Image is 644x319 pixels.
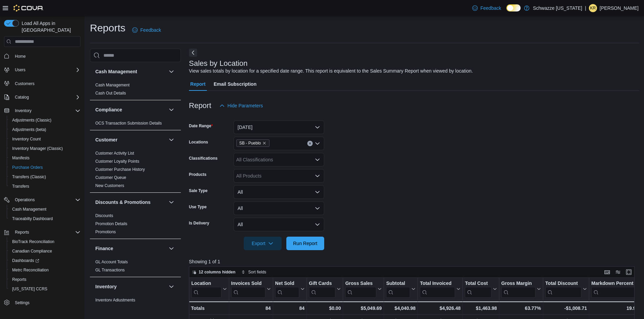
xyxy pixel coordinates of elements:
button: Keyboard shortcuts [603,268,611,276]
a: Inventory Adjustments [95,298,135,302]
button: Hide Parameters [217,99,266,112]
span: Reports [15,230,29,235]
label: Products [189,172,207,177]
button: Discounts & Promotions [167,198,175,206]
a: Feedback [470,1,504,15]
div: Subtotal [386,281,410,298]
button: Enter fullscreen [625,268,633,276]
span: Settings [15,300,29,305]
p: | [585,4,586,12]
a: BioTrack Reconciliation [9,238,57,246]
span: KR [590,4,596,12]
button: Sort fields [239,268,269,276]
div: $5,049.69 [345,304,382,312]
div: Gift Card Sales [309,281,336,298]
span: Adjustments (Classic) [12,117,51,123]
div: Compliance [90,119,181,130]
span: Reports [12,228,80,236]
span: Reports [9,275,80,284]
div: Location [191,281,221,287]
a: Traceabilty Dashboard [9,215,55,223]
span: Dashboards [9,257,80,265]
span: Inventory Manager (Classic) [9,144,80,153]
button: Traceabilty Dashboard [7,214,83,223]
div: Total Cost [465,281,491,287]
button: Home [1,51,83,61]
button: Operations [1,195,83,205]
span: Customer Loyalty Points [95,159,139,164]
a: Cash Out Details [95,91,126,96]
span: Export [248,237,278,250]
div: Total Discount [545,281,581,298]
span: Users [15,67,25,73]
button: Inventory Manager (Classic) [7,144,83,153]
span: Washington CCRS [9,285,80,293]
span: Customer Queue [95,175,126,180]
button: Adjustments (Classic) [7,115,83,125]
a: GL Account Totals [95,260,128,264]
span: OCS Transaction Submission Details [95,121,162,126]
div: $1,463.98 [465,304,497,312]
span: Transfers (Classic) [9,173,80,181]
span: Home [12,52,80,60]
button: Customer [167,136,175,144]
a: Inventory Manager (Classic) [9,144,66,153]
button: Manifests [7,153,83,163]
span: Users [12,66,80,74]
span: Discounts [95,213,113,218]
button: All [234,218,324,231]
span: Catalog [15,95,29,100]
button: Canadian Compliance [7,246,83,256]
button: Settings [1,298,83,308]
a: Promotions [95,230,116,234]
button: Transfers (Classic) [7,172,83,182]
div: 84 [231,304,270,312]
a: [US_STATE] CCRS [9,285,50,293]
button: Finance [95,245,166,252]
span: Adjustments (beta) [12,127,46,132]
div: $4,040.98 [386,304,415,312]
span: Dashboards [12,258,39,263]
span: Cash Management [95,82,129,88]
button: Operations [12,196,38,204]
span: BioTrack Reconciliation [9,238,80,246]
span: New Customers [95,183,124,188]
h3: Inventory [95,283,117,290]
label: Classifications [189,156,218,161]
div: Gross Margin [501,281,535,287]
h3: Customer [95,136,117,143]
div: Total Invoiced [420,281,455,298]
span: Reports [12,277,26,282]
button: Gross Sales [345,281,382,298]
a: Transfers (Classic) [9,173,49,181]
span: Feedback [480,5,501,11]
button: Catalog [1,92,83,102]
label: Sale Type [189,188,208,193]
label: Locations [189,139,208,145]
div: Invoices Sold [231,281,265,298]
div: Location [191,281,221,298]
button: Metrc Reconciliation [7,265,83,275]
div: Total Cost [465,281,491,298]
div: Cash Management [90,81,181,100]
span: Settings [12,298,80,307]
span: Hide Parameters [228,102,263,109]
a: Reports [9,275,29,284]
span: Transfers (Classic) [12,174,46,180]
img: Cova [14,5,44,11]
button: Total Cost [465,281,497,298]
h1: Reports [90,21,125,35]
span: [US_STATE] CCRS [12,286,47,292]
button: Cash Management [95,68,166,75]
button: All [234,202,324,215]
span: GL Transactions [95,267,125,273]
span: Promotion Details [95,221,127,227]
div: 84 [275,304,305,312]
button: Display options [614,268,622,276]
div: Net Sold [275,281,299,287]
span: Inventory Count [12,136,41,142]
span: SB - Pueblo [236,139,269,147]
label: Use Type [189,204,207,210]
span: Transfers [9,182,80,190]
div: Discounts & Promotions [90,212,181,239]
